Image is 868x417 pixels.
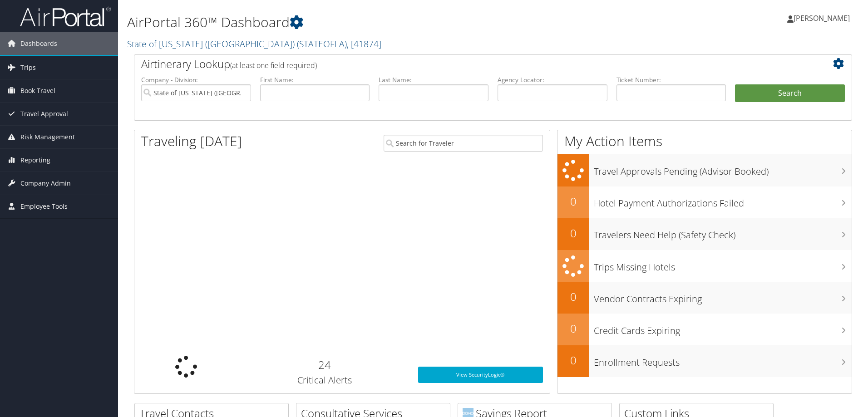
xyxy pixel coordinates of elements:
a: 0Enrollment Requests [557,345,852,377]
a: View SecurityLogic® [418,367,543,383]
span: Reporting [20,149,50,172]
span: (at least one field required) [230,60,317,70]
h3: Critical Alerts [245,374,404,387]
h3: Travel Approvals Pending (Advisor Booked) [594,161,852,178]
h2: 24 [245,357,404,373]
h3: Credit Cards Expiring [594,320,852,337]
label: Agency Locator: [498,75,607,84]
label: Last Name: [379,75,488,84]
span: Risk Management [20,126,75,148]
a: 0Vendor Contracts Expiring [557,282,852,314]
a: State of [US_STATE] ([GEOGRAPHIC_DATA]) [127,38,381,50]
a: Travel Approvals Pending (Advisor Booked) [557,154,852,186]
h3: Trips Missing Hotels [594,256,852,274]
span: Trips [20,56,36,79]
a: 0Hotel Payment Authorizations Failed [557,186,852,218]
span: ( STATEOFLA ) [297,38,347,50]
img: airportal-logo.png [20,6,111,27]
h3: Hotel Payment Authorizations Failed [594,192,852,210]
span: Company Admin [20,172,71,195]
a: [PERSON_NAME] [787,5,859,32]
a: 0Travelers Need Help (Safety Check) [557,218,852,250]
span: Employee Tools [20,195,68,218]
h3: Travelers Need Help (Safety Check) [594,224,852,241]
label: First Name: [260,75,370,84]
h2: 0 [557,353,589,368]
h1: AirPortal 360™ Dashboard [127,13,615,32]
span: Travel Approval [20,103,68,125]
span: Book Travel [20,79,55,102]
label: Company - Division: [141,75,251,84]
input: Search for Traveler [384,135,543,152]
h2: 0 [557,226,589,241]
h3: Vendor Contracts Expiring [594,288,852,305]
label: Ticket Number: [616,75,726,84]
span: Dashboards [20,32,57,55]
h3: Enrollment Requests [594,352,852,369]
a: Trips Missing Hotels [557,250,852,282]
h1: My Action Items [557,132,852,151]
span: [PERSON_NAME] [794,13,850,23]
h2: 0 [557,289,589,304]
button: Search [735,84,845,103]
span: , [ 41874 ] [347,38,381,50]
h2: 0 [557,321,589,336]
h1: Traveling [DATE] [141,132,242,151]
h2: 0 [557,194,589,209]
h2: Airtinerary Lookup [141,56,785,72]
a: 0Credit Cards Expiring [557,314,852,345]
